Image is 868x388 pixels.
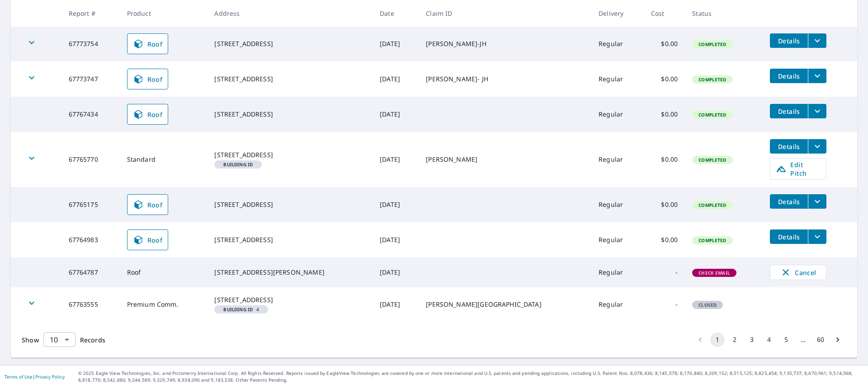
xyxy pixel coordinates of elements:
a: Roof [127,33,169,54]
a: Terms of Use [5,374,33,380]
button: Go to page 3 [745,332,759,347]
div: [STREET_ADDRESS][PERSON_NAME] [214,268,365,277]
td: [PERSON_NAME][GEOGRAPHIC_DATA] [419,287,591,322]
button: detailsBtn-67767434 [770,104,808,118]
a: Roof [127,194,169,215]
span: Completed [693,112,731,118]
button: Go to page 60 [813,332,828,347]
td: Regular [591,97,644,132]
td: - [644,257,685,287]
td: [PERSON_NAME] [419,132,591,187]
div: [STREET_ADDRESS] [214,235,365,244]
span: Cancel [779,267,817,278]
button: Go to page 5 [779,332,793,347]
span: Details [775,72,802,80]
td: $0.00 [644,222,685,257]
em: Building ID [223,307,253,312]
td: Roof [120,257,208,287]
span: Roof [133,109,163,120]
td: [DATE] [373,61,419,97]
td: [DATE] [373,222,419,257]
button: Go to page 4 [762,332,776,347]
td: 67763555 [61,287,120,322]
em: Building ID [223,162,253,167]
div: [STREET_ADDRESS] [214,200,365,209]
span: Details [775,233,802,241]
td: 67764787 [61,257,120,287]
span: Completed [693,41,731,47]
span: Completed [693,237,731,243]
a: Privacy Policy [35,374,65,380]
td: $0.00 [644,61,685,97]
td: 67765175 [61,187,120,222]
td: [DATE] [373,26,419,61]
span: Show [22,336,39,344]
span: Completed [693,157,731,163]
td: $0.00 [644,97,685,132]
td: 67773747 [61,61,120,97]
span: Details [775,197,802,206]
a: Roof [127,104,169,125]
span: Completed [693,76,731,83]
span: Completed [693,202,731,208]
td: Regular [591,61,644,97]
button: detailsBtn-67765770 [770,139,808,154]
span: Details [775,142,802,151]
td: [DATE] [373,97,419,132]
div: 10 [43,327,75,352]
button: filesDropdownBtn-67765770 [808,139,826,154]
td: 67773754 [61,26,120,61]
button: Go to next page [830,332,845,347]
div: [STREET_ADDRESS] [214,295,365,304]
a: Edit Pitch [770,158,826,180]
td: [DATE] [373,187,419,222]
a: Roof [127,229,169,250]
td: [DATE] [373,132,419,187]
button: detailsBtn-67765175 [770,194,808,209]
td: Regular [591,26,644,61]
button: filesDropdownBtn-67764983 [808,229,826,244]
td: 67765770 [61,132,120,187]
td: $0.00 [644,26,685,61]
td: [PERSON_NAME]- JH [419,61,591,97]
td: Regular [591,222,644,257]
button: filesDropdownBtn-67773747 [808,69,826,83]
div: [STREET_ADDRESS] [214,110,365,119]
p: © 2025 Eagle View Technologies, Inc. and Pictometry International Corp. All Rights Reserved. Repo... [78,370,863,383]
span: Edit Pitch [776,160,821,178]
div: Show 10 records [43,332,75,347]
td: Regular [591,187,644,222]
span: Closed [693,302,722,308]
td: Regular [591,132,644,187]
span: Details [775,37,802,45]
button: page 1 [710,332,725,347]
span: Details [775,107,802,116]
button: filesDropdownBtn-67767434 [808,104,826,118]
td: 67767434 [61,97,120,132]
td: - [644,287,685,322]
span: 4 [218,307,264,312]
td: 67764983 [61,222,120,257]
span: Records [80,336,105,344]
div: [STREET_ADDRESS] [214,75,365,84]
button: detailsBtn-67773747 [770,69,808,83]
td: Regular [591,287,644,322]
button: Cancel [770,265,826,280]
td: Regular [591,257,644,287]
span: Roof [133,38,163,49]
div: … [796,335,811,344]
button: Go to page 2 [727,332,742,347]
td: Premium Comm. [120,287,208,322]
td: $0.00 [644,187,685,222]
td: $0.00 [644,132,685,187]
button: filesDropdownBtn-67773754 [808,33,826,48]
span: Roof [133,199,163,210]
span: Roof [133,234,163,245]
button: filesDropdownBtn-67765175 [808,194,826,209]
td: [DATE] [373,257,419,287]
div: [STREET_ADDRESS] [214,39,365,48]
a: Roof [127,69,169,89]
button: detailsBtn-67764983 [770,229,808,244]
span: Check Email [693,270,736,276]
p: | [5,374,65,379]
